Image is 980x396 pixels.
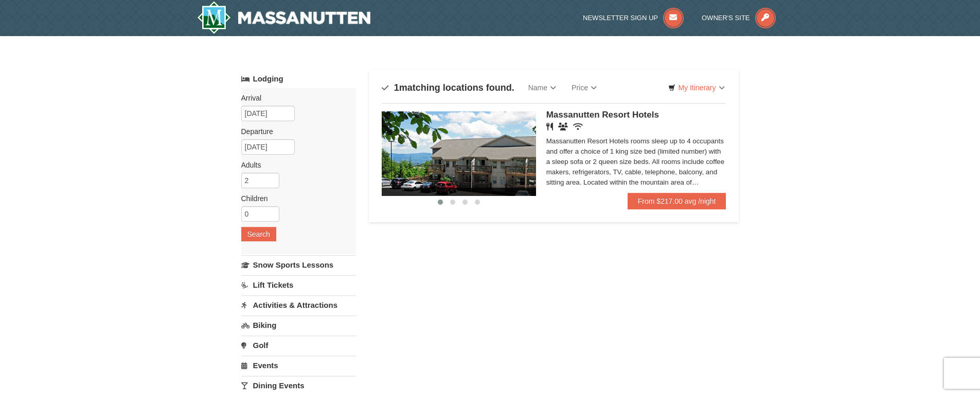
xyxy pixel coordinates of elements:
[241,160,348,170] label: Adults
[241,70,356,88] a: Lodging
[702,14,750,22] span: Owner's Site
[241,193,348,204] label: Children
[546,136,726,188] div: Massanutten Resort Hotels rooms sleep up to 4 occupants and offer a choice of 1 king size bed (li...
[241,227,276,241] button: Search
[521,77,564,98] a: Name
[702,14,776,22] a: Owner's Site
[241,255,356,274] a: Snow Sports Lessons
[583,14,684,22] a: Newsletter Sign Up
[241,93,348,103] label: Arrival
[241,316,356,335] a: Biking
[241,336,356,355] a: Golf
[546,110,659,120] span: Massanutten Resort Hotels
[197,1,371,34] img: Massanutten Resort Logo
[241,126,348,137] label: Departure
[573,123,583,130] i: Wireless Internet (free)
[241,356,356,375] a: Events
[564,77,604,98] a: Price
[241,295,356,315] a: Activities & Attractions
[394,82,399,93] span: 1
[583,14,658,22] span: Newsletter Sign Up
[241,275,356,294] a: Lift Tickets
[197,1,371,34] a: Massanutten Resort
[628,193,726,209] a: From $217.00 avg /night
[241,376,356,395] a: Dining Events
[558,123,568,130] i: Banquet Facilities
[382,82,514,93] h4: matching locations found.
[662,80,731,95] a: My Itinerary
[546,123,553,130] i: Restaurant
